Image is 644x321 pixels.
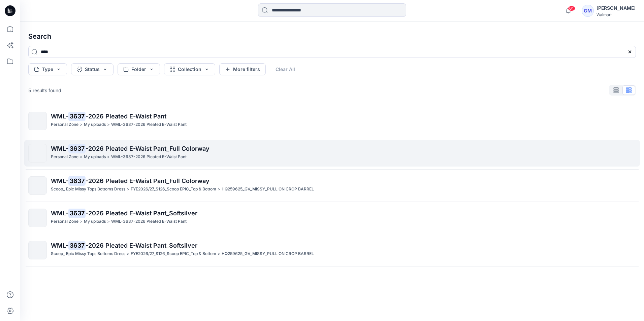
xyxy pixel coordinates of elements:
p: > [80,121,83,128]
span: WML- [51,177,68,184]
span: -2026 Pleated E-Waist Pant_Softsilver [86,242,197,249]
button: Folder [118,63,160,75]
p: > [107,218,110,225]
p: WML-3637-2026 Pleated E-Waist Pant [111,218,187,225]
p: Personal Zone [51,218,78,225]
span: WML- [51,210,68,217]
p: 5 results found [28,87,61,94]
div: [PERSON_NAME] [597,4,636,12]
p: FYE2026/27_S126_Scoop EPIC_Top & Bottom [131,250,216,257]
p: > [127,250,129,257]
a: WML-3637-2026 Pleated E-Waist Pant_Full ColorwayScoop_ Epic Missy Tops Bottoms Dress>FYE2026/27_S... [24,172,640,199]
mark: 3637 [68,176,86,185]
span: -2026 Pleated E-Waist Pant_Softsilver [86,210,197,217]
p: > [127,186,129,193]
div: Walmart [597,12,636,17]
p: > [107,121,110,128]
p: My uploads [84,218,106,225]
div: GM [582,5,594,17]
span: WML- [51,145,68,152]
p: HQ259625_GV_MISSY_PULL ON CROP BARREL [222,186,314,193]
mark: 3637 [68,144,86,153]
p: FYE2026/27_S126_Scoop EPIC_Top & Bottom [131,186,216,193]
p: My uploads [84,121,106,128]
button: More filters [219,63,266,75]
p: > [107,153,110,160]
span: -2026 Pleated E-Waist Pant_Full Colorway [86,177,210,184]
a: WML-3637-2026 Pleated E-Waist PantPersonal Zone>My uploads>WML-3637-2026 Pleated E-Waist Pant [24,108,640,134]
p: My uploads [84,153,106,160]
p: > [80,153,83,160]
p: Personal Zone [51,153,78,160]
p: > [218,186,220,193]
a: WML-3637-2026 Pleated E-Waist Pant_Full ColorwayPersonal Zone>My uploads>WML-3637-2026 Pleated E-... [24,140,640,167]
span: WML- [51,113,68,120]
a: WML-3637-2026 Pleated E-Waist Pant_SoftsilverPersonal Zone>My uploads>WML-3637-2026 Pleated E-Wai... [24,205,640,231]
p: Personal Zone [51,121,78,128]
span: 61 [568,6,575,11]
mark: 3637 [68,208,86,218]
button: Collection [164,63,215,75]
span: WML- [51,242,68,249]
button: Type [28,63,67,75]
p: > [80,218,83,225]
h4: Search [23,27,641,46]
p: WML-3637-2026 Pleated E-Waist Pant [111,153,187,160]
button: Status [71,63,114,75]
p: HQ259625_GV_MISSY_PULL ON CROP BARREL [222,250,314,257]
a: WML-3637-2026 Pleated E-Waist Pant_SoftsilverScoop_ Epic Missy Tops Bottoms Dress>FYE2026/27_S126... [24,237,640,263]
span: -2026 Pleated E-Waist Pant_Full Colorway [86,145,210,152]
mark: 3637 [68,241,86,250]
p: Scoop_ Epic Missy Tops Bottoms Dress [51,250,125,257]
mark: 3637 [68,111,86,121]
p: > [218,250,220,257]
p: WML-3637-2026 Pleated E-Waist Pant [111,121,187,128]
p: Scoop_ Epic Missy Tops Bottoms Dress [51,186,125,193]
span: -2026 Pleated E-Waist Pant [86,113,166,120]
